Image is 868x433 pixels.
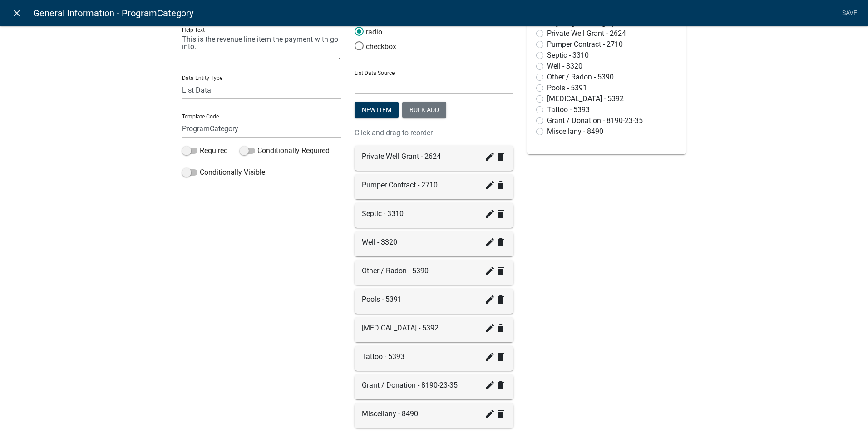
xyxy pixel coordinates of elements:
[355,128,513,138] p: Click and drag to reorder
[547,126,603,137] label: Miscellany - 8490
[362,351,506,362] div: Tattoo - 5393
[355,27,382,38] label: radio
[547,39,623,50] label: Pumper Contract - 2710
[362,408,506,419] div: Miscellany - 8490
[495,323,506,334] i: delete
[182,145,228,156] label: Required
[495,237,506,248] i: delete
[362,266,506,276] div: Other / Radon - 5390
[355,41,396,52] label: checkbox
[484,351,495,362] i: create
[33,4,193,22] span: General Information - ProgramCategory
[838,5,861,22] a: Save
[484,180,495,191] i: create
[484,380,495,391] i: create
[362,237,506,248] div: Well - 3320
[484,237,495,248] i: create
[484,208,495,219] i: create
[495,151,506,162] i: delete
[11,8,22,19] i: close
[547,115,643,126] label: Grant / Donation - 8190-23-35
[547,72,614,83] label: Other / Radon - 5390
[362,180,506,191] div: Pumper Contract - 2710
[495,266,506,276] i: delete
[547,83,587,93] label: Pools - 5391
[536,20,615,27] label: Primary Program Category
[495,408,506,419] i: delete
[362,208,506,219] div: Septic - 3310
[362,294,506,305] div: Pools - 5391
[484,408,495,419] i: create
[240,145,330,156] label: Conditionally Required
[362,380,506,391] div: Grant / Donation - 8190-23-35
[484,151,495,162] i: create
[547,61,582,72] label: Well - 3320
[495,180,506,191] i: delete
[495,208,506,219] i: delete
[547,104,590,115] label: Tattoo - 5393
[495,351,506,362] i: delete
[547,28,626,39] label: Private Well Grant - 2624
[362,323,506,334] div: [MEDICAL_DATA] - 5392
[362,151,506,162] div: Private Well Grant - 2624
[484,323,495,334] i: create
[484,294,495,305] i: create
[547,93,624,104] label: [MEDICAL_DATA] - 5392
[355,102,399,118] button: New item
[402,102,446,118] button: Bulk add
[182,167,265,178] label: Conditionally Visible
[547,50,589,61] label: Septic - 3310
[495,380,506,391] i: delete
[484,266,495,276] i: create
[495,294,506,305] i: delete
